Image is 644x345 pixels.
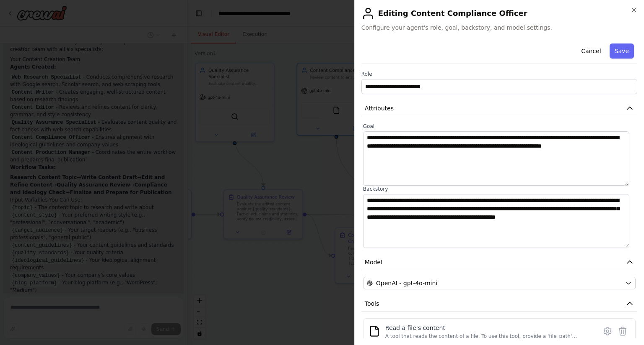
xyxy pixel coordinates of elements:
span: Tools [365,299,379,308]
span: Model [365,258,382,266]
span: OpenAI - gpt-4o-mini [376,279,437,287]
button: Tools [361,296,637,312]
button: OpenAI - gpt-4o-mini [363,277,636,289]
img: FileReadTool [369,325,380,337]
h2: Editing Content Compliance Officer [361,7,637,20]
button: Attributes [361,101,637,116]
span: Attributes [365,104,394,112]
label: Backstory [363,186,636,192]
div: A tool that reads the content of a file. To use this tool, provide a 'file_path' parameter with t... [385,333,592,340]
button: Model [361,255,637,270]
button: Delete tool [615,324,630,339]
label: Goal [363,123,636,130]
label: Role [361,71,637,77]
button: Configure tool [600,324,615,339]
span: Configure your agent's role, goal, backstory, and model settings. [361,23,637,32]
button: Cancel [576,43,606,59]
div: Read a file's content [385,324,592,332]
button: Save [610,43,634,59]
